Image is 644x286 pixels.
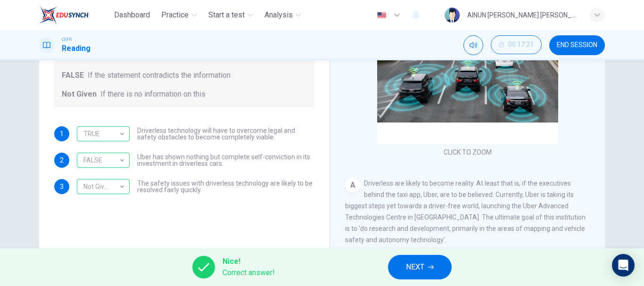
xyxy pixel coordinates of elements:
span: 00:17:21 [508,41,534,49]
span: Not Given [62,89,97,100]
button: 00:17:21 [491,35,542,54]
button: Start a test [205,7,257,24]
button: Analysis [261,7,305,24]
button: Dashboard [110,7,154,24]
span: If the statement contradicts the information [88,70,231,81]
span: Driverless technology will have to overcome legal and safety obstacles to become completely viable. [137,127,314,140]
span: Start a test [208,9,245,21]
span: Uber has shown nothing but complete self-conviction in its investment in driverless cars. [137,154,314,167]
span: Nice! [223,256,275,267]
span: Driverless are likely to become reality. At least that is, if the executives behind the taxi app,... [345,180,586,244]
img: en [376,12,388,19]
span: Analysis [264,9,293,21]
a: EduSynch logo [39,6,110,25]
span: 3 [60,183,64,190]
button: NEXT [388,255,452,279]
div: Mute [463,35,483,55]
span: The safety issues with driverless technology are likely to be resolved fairly quickly. [137,180,314,193]
div: Open Intercom Messenger [612,254,635,277]
button: END SESSION [549,35,605,55]
span: If there is no information on this [100,89,206,100]
div: Not Given [77,173,126,200]
span: CEFR [62,36,72,43]
div: TRUE [77,121,126,147]
span: Dashboard [114,9,150,21]
div: AINUN [PERSON_NAME] [PERSON_NAME] [467,9,578,21]
div: A [345,178,360,193]
span: END SESSION [557,41,597,49]
span: 2 [60,157,64,163]
span: Correct answer! [223,267,275,278]
span: Practice [161,9,189,21]
div: FALSE [77,147,126,174]
div: Hide [491,35,542,55]
span: FALSE [62,70,84,81]
button: Practice [157,7,201,24]
span: NEXT [406,261,424,274]
span: 1 [60,131,64,137]
img: Profile picture [445,8,460,23]
img: EduSynch logo [39,6,89,25]
h1: Reading [62,43,91,54]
